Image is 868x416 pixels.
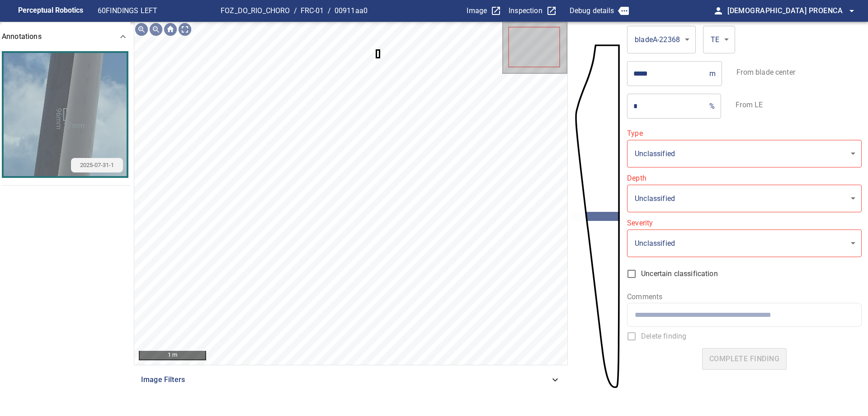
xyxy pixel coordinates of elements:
span: / [328,5,331,16]
label: Severity [627,220,861,227]
div: Please select a valid value [627,130,861,167]
div: bladeA-22368 [633,34,681,45]
div: TE [709,34,721,45]
span: [DEMOGRAPHIC_DATA] Proenca [727,5,857,17]
div: Unclassified [627,229,861,257]
button: 2025-07-31-1 [4,53,127,176]
div: bladeA-22368 [627,25,696,53]
p: Image [467,5,487,16]
div: Unclassified [633,148,847,159]
span: 2025-07-31-1 [75,161,119,170]
span: Image Filters [141,374,550,385]
div: Unclassified [627,184,861,212]
span: / [294,5,297,16]
p: m [709,69,716,78]
figcaption: Perceptual Robotics [18,4,83,18]
p: 60 FINDINGS LEFT [98,5,221,16]
img: Toggle full page [178,22,192,37]
label: Depth [627,175,861,182]
div: Image Filters [134,369,568,391]
img: Go home [163,22,178,37]
p: Inspection [509,5,542,16]
div: Unclassified [633,238,847,249]
label: From blade center [736,69,795,76]
div: Unclassified [627,139,861,167]
div: Please select a valid value [627,175,861,212]
span: Delete finding [641,331,686,342]
label: Type [627,130,861,137]
label: From LE [736,101,763,109]
img: Zoom out [149,22,163,37]
p: FOZ_DO_RIO_CHORO [221,5,290,16]
span: Uncertain classification [641,268,718,279]
a: Image [467,5,501,16]
img: Zoom in [134,22,149,37]
a: 00911aa0 [335,6,368,15]
div: Please select a valid value [627,220,861,257]
img: Cropped image of finding key FOZ_DO_RIO_CHORO/FRC-01/00911aa0-7966-11f0-b968-c7bcd58ab19f. Inspec... [4,53,127,176]
a: FRC-01 [301,6,324,15]
p: Annotations [2,31,42,42]
a: Inspection [509,5,557,16]
span: arrow_drop_down [846,5,857,16]
label: Comments [627,293,861,301]
div: TE [703,25,735,53]
label: Select this if you're unsure about the classification and it may need further review, reinspectio... [622,264,854,283]
p: Debug details [570,5,614,16]
p: % [709,102,715,110]
span: person [713,5,724,16]
div: Annotations [2,22,132,51]
button: [DEMOGRAPHIC_DATA] Proenca [724,2,857,20]
div: Unclassified [633,193,847,204]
